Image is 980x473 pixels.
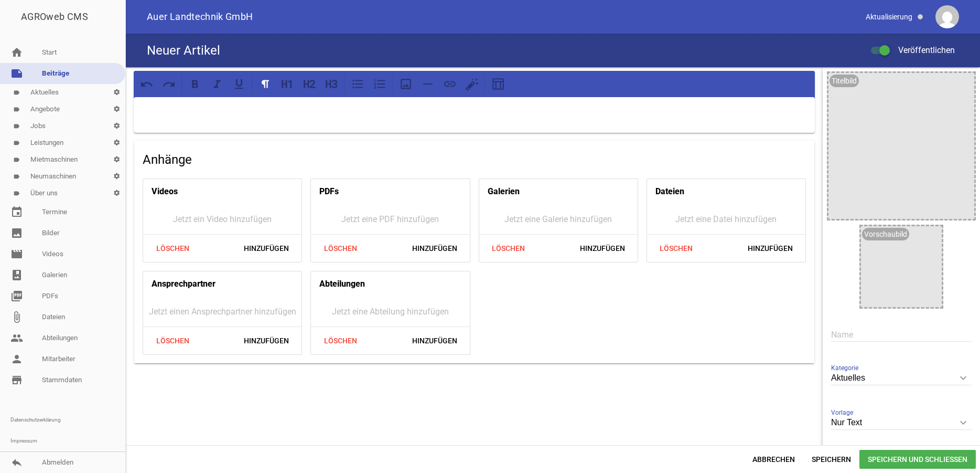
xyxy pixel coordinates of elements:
[13,173,20,180] i: label
[147,239,198,258] span: Löschen
[10,206,23,218] i: event
[10,311,23,323] i: attach_file
[108,101,125,118] i: settings
[108,134,125,151] i: settings
[108,118,125,134] i: settings
[404,239,466,258] span: Hinzufügen
[10,269,23,281] i: photo_album
[143,151,806,168] h4: Anhänge
[108,151,125,168] i: settings
[13,106,20,113] i: label
[10,67,23,80] i: note
[572,239,633,258] span: Hinzufügen
[803,450,859,469] span: Speichern
[13,89,20,96] i: label
[108,168,125,185] i: settings
[955,370,972,386] i: keyboard_arrow_down
[655,183,684,200] h4: Dateien
[143,204,301,234] div: Jetzt ein Video hinzufügen
[152,183,178,200] h4: Videos
[483,239,534,258] span: Löschen
[13,156,20,163] i: label
[319,183,339,200] h4: PDFs
[479,204,638,234] div: Jetzt eine Galerie hinzufügen
[886,45,955,55] span: Veröffentlichen
[955,414,972,431] i: keyboard_arrow_down
[647,204,805,234] div: Jetzt eine Datei hinzufügen
[10,290,23,302] i: picture_as_pdf
[311,297,469,327] div: Jetzt eine Abteilung hinzufügen
[13,140,20,146] i: label
[10,332,23,344] i: people
[147,42,220,59] h4: Neuer Artikel
[315,331,365,350] span: Löschen
[311,204,469,234] div: Jetzt eine PDF hinzufügen
[10,374,23,386] i: store_mall_directory
[315,239,365,258] span: Löschen
[235,239,297,258] span: Hinzufügen
[404,331,466,350] span: Hinzufügen
[147,12,253,22] span: Auer Landtechnik GmbH
[830,75,859,87] div: Titelbild
[10,46,23,59] i: home
[13,123,20,130] i: label
[859,450,976,469] span: Speichern und Schließen
[651,239,702,258] span: Löschen
[13,190,20,197] i: label
[152,276,216,292] h4: Ansprechpartner
[235,331,297,350] span: Hinzufügen
[488,183,520,200] h4: Galerien
[10,456,23,469] i: reply
[108,185,125,202] i: settings
[739,239,801,258] span: Hinzufügen
[744,450,803,469] span: Abbrechen
[862,228,909,240] div: Vorschaubild
[108,84,125,101] i: settings
[319,276,365,292] h4: Abteilungen
[10,353,23,365] i: person
[10,227,23,239] i: image
[143,297,301,327] div: Jetzt einen Ansprechpartner hinzufügen
[147,331,198,350] span: Löschen
[10,248,23,260] i: movie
